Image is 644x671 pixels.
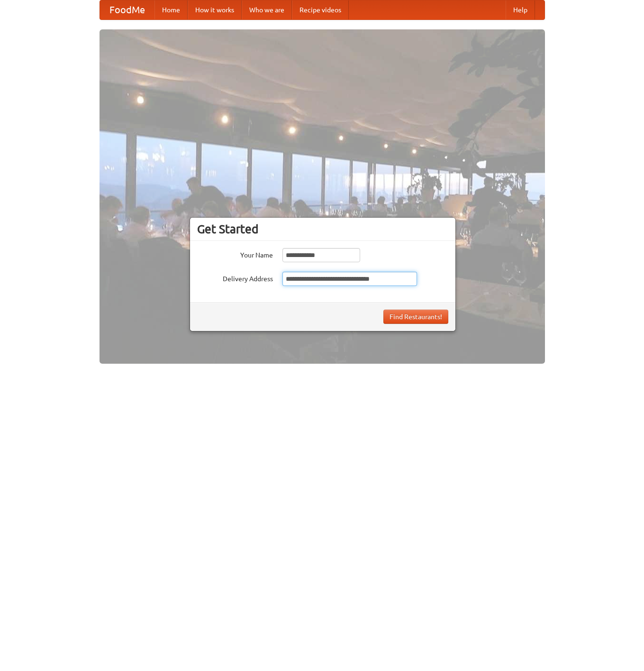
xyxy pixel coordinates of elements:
a: Help [506,0,535,19]
a: Recipe videos [292,0,349,19]
label: Delivery Address [197,272,273,284]
label: Your Name [197,248,273,260]
h3: Get Started [197,222,448,236]
a: FoodMe [100,0,154,19]
a: Home [154,0,188,19]
a: How it works [188,0,242,19]
button: Find Restaurants! [383,310,448,324]
a: Who we are [242,0,292,19]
